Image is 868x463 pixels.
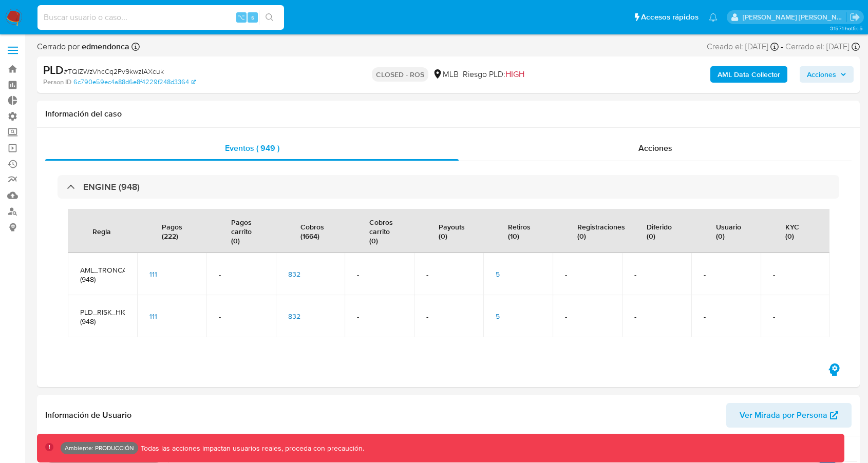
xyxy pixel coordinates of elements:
span: Eventos ( 949 ) [225,142,279,154]
p: Todas las acciones impactan usuarios reales, proceda con precaución. [138,443,364,453]
div: Cobros (1664) [288,214,336,248]
span: Acciones [638,142,672,154]
div: Cerrado el: [DATE] [785,41,860,52]
b: edmendonca [80,41,129,52]
button: search-icon [259,10,280,25]
p: esteban.salas@mercadolibre.com.co [743,12,846,22]
span: Riesgo PLD: [463,69,524,80]
span: - [357,270,402,279]
span: - [773,312,818,321]
div: Registraciones (0) [565,214,637,248]
button: Ver Mirada por Persona [726,403,852,428]
div: MLB [432,69,459,80]
span: - [357,312,402,321]
div: Regla [80,219,123,243]
p: Ambiente: PRODUCCIÓN [65,446,134,450]
span: - [426,312,471,321]
button: AML Data Collector [710,66,787,83]
h1: Información del caso [45,109,852,119]
span: 5 [496,269,500,279]
span: Accesos rápidos [641,12,699,23]
div: KYC (0) [773,214,818,248]
span: 111 [149,311,157,321]
span: 832 [288,269,300,279]
span: s [251,12,254,22]
span: # TQlZWzVhcCq2Pv9kwzIAXcuk [64,66,164,76]
span: AML_TRONCAL_FONDEOS_TX (948) [80,265,125,284]
span: - [426,270,471,279]
div: ENGINE (948) [58,175,839,199]
h1: Información de Usuario [45,410,131,420]
a: Notificaciones [709,13,718,22]
b: Person ID [43,78,71,87]
span: PLD_RISK_HIGH_SMART_MLB (948) [80,307,125,326]
span: - [634,312,679,321]
span: 5 [496,311,500,321]
span: Ver Mirada por Persona [740,403,827,428]
span: 832 [288,311,300,321]
div: Payouts (0) [426,214,477,248]
div: Pagos (222) [149,214,195,248]
input: Buscar usuario o caso... [37,11,284,24]
span: - [565,312,610,321]
span: - [781,41,783,52]
a: 6c790e59ec4a88d6e8f4229f248d3364 [73,78,196,87]
span: ⌥ [237,12,245,22]
a: Salir [850,12,860,23]
b: AML Data Collector [718,66,780,83]
span: Cerrado por [37,41,129,52]
span: - [704,312,748,321]
p: CLOSED - ROS [372,67,428,82]
span: Acciones [807,66,836,83]
div: Usuario (0) [704,214,753,248]
span: - [219,312,263,321]
span: - [704,270,748,279]
b: PLD [43,62,64,78]
button: Acciones [800,66,854,83]
span: - [634,270,679,279]
div: Retiros (10) [496,214,543,248]
h3: ENGINE (948) [83,181,140,192]
span: HIGH [505,68,524,80]
span: - [773,270,818,279]
div: Diferido (0) [634,214,684,248]
div: Cobros carrito (0) [357,209,405,253]
div: Pagos carrito (0) [219,209,264,253]
span: - [219,270,263,279]
span: 111 [149,269,157,279]
span: - [565,270,610,279]
div: Creado el: [DATE] [707,41,779,52]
